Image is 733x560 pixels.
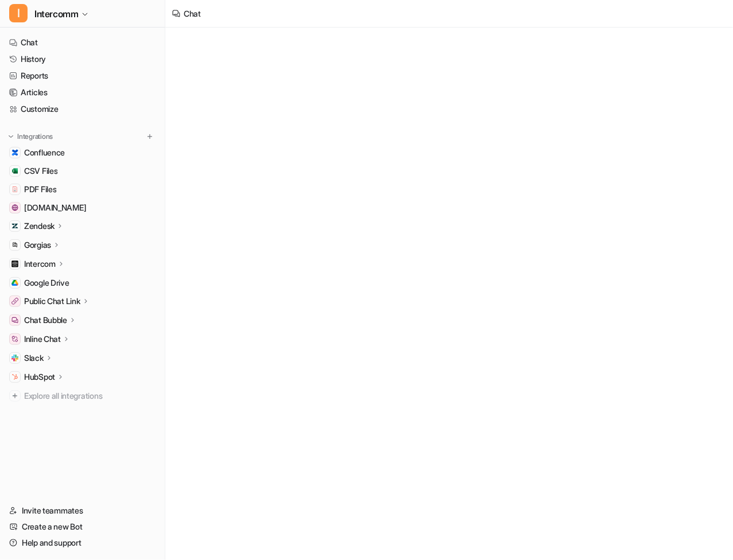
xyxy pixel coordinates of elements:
[24,184,56,195] span: PDF Files
[11,242,18,248] img: Gorgias
[17,132,53,141] p: Integrations
[11,298,18,305] img: Public Chat Link
[11,223,18,230] img: Zendesk
[9,390,21,402] img: explore all integrations
[5,519,160,535] a: Create a new Bot
[24,352,44,364] p: Slack
[5,84,160,100] a: Articles
[5,181,160,197] a: PDF FilesPDF Files
[11,355,18,361] img: Slack
[24,258,56,270] p: Intercom
[24,239,51,251] p: Gorgias
[24,371,55,383] p: HubSpot
[5,131,56,142] button: Integrations
[11,374,18,380] img: HubSpot
[5,503,160,519] a: Invite teammates
[24,147,65,158] span: Confluence
[5,535,160,551] a: Help and support
[5,51,160,67] a: History
[5,34,160,50] a: Chat
[24,202,86,213] span: [DOMAIN_NAME]
[24,295,80,307] p: Public Chat Link
[184,7,201,20] div: Chat
[24,277,69,289] span: Google Drive
[11,260,18,267] img: Intercom
[9,4,28,22] span: I
[11,186,18,193] img: PDF Files
[7,133,15,141] img: expand menu
[34,6,78,22] span: Intercomm
[5,200,160,216] a: www.helpdesk.com[DOMAIN_NAME]
[5,145,160,161] a: ConfluenceConfluence
[11,279,18,286] img: Google Drive
[5,163,160,179] a: CSV FilesCSV Files
[5,275,160,291] a: Google DriveGoogle Drive
[146,133,154,141] img: menu_add.svg
[11,168,18,174] img: CSV Files
[11,317,18,324] img: Chat Bubble
[24,165,57,177] span: CSV Files
[11,336,18,343] img: Inline Chat
[11,204,18,211] img: www.helpdesk.com
[11,149,18,156] img: Confluence
[24,314,67,326] p: Chat Bubble
[5,388,160,404] a: Explore all integrations
[5,101,160,117] a: Customize
[24,387,156,405] span: Explore all integrations
[24,220,55,232] p: Zendesk
[5,68,160,84] a: Reports
[24,333,61,345] p: Inline Chat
